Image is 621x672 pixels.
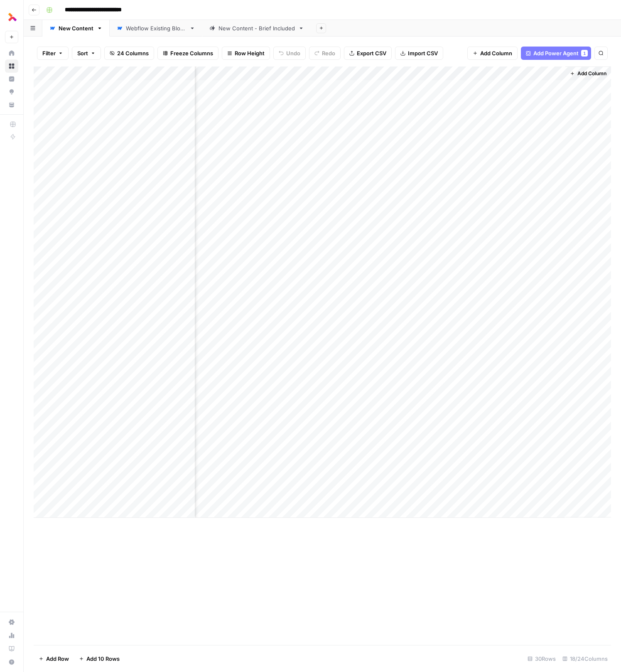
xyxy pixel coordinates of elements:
[74,652,125,665] button: Add 10 Rows
[218,24,295,32] div: New Content - Brief Included
[322,49,335,57] span: Redo
[222,47,270,60] button: Row Height
[37,47,69,60] button: Filter
[5,47,18,60] a: Home
[559,652,611,665] div: 18/24 Columns
[5,85,18,98] a: Opportunities
[72,47,101,60] button: Sort
[467,47,518,60] button: Add Column
[583,50,586,57] span: 1
[480,49,512,57] span: Add Column
[5,615,18,629] a: Settings
[5,7,18,27] button: Workspace: Thoughtful AI Content Engine
[34,652,74,665] button: Add Row
[577,70,606,77] span: Add Column
[5,629,18,642] a: Usage
[86,655,120,663] span: Add 10 Rows
[533,49,579,57] span: Add Power Agent
[5,59,18,73] a: Browse
[5,642,18,655] a: Learning Hub
[126,24,186,32] div: Webflow Existing Blogs
[46,655,69,663] span: Add Row
[5,655,18,669] button: Help + Support
[581,50,588,57] div: 1
[273,47,306,60] button: Undo
[157,47,218,60] button: Freeze Columns
[357,49,386,57] span: Export CSV
[5,72,18,86] a: Insights
[286,49,300,57] span: Undo
[567,68,610,79] button: Add Column
[5,10,20,25] img: Thoughtful AI Content Engine Logo
[309,47,341,60] button: Redo
[170,49,213,57] span: Freeze Columns
[42,20,110,37] a: New Content
[344,47,392,60] button: Export CSV
[521,47,591,60] button: Add Power Agent1
[110,20,202,37] a: Webflow Existing Blogs
[408,49,438,57] span: Import CSV
[395,47,443,60] button: Import CSV
[5,98,18,111] a: Your Data
[202,20,311,37] a: New Content - Brief Included
[42,49,56,57] span: Filter
[104,47,154,60] button: 24 Columns
[524,652,559,665] div: 30 Rows
[59,24,93,32] div: New Content
[77,49,88,57] span: Sort
[117,49,149,57] span: 24 Columns
[235,49,265,57] span: Row Height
